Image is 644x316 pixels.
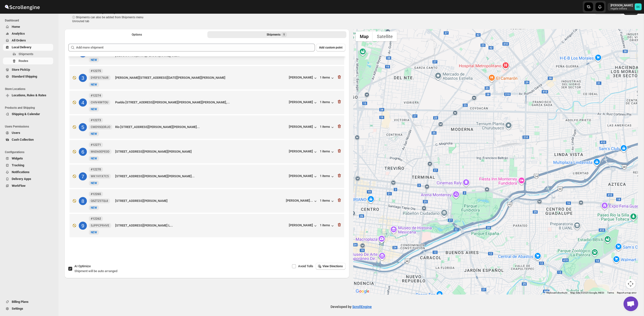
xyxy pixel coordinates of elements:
button: Locations, Rules & Rates [3,92,53,99]
button: Settings [3,305,53,312]
button: Add custom point [316,44,345,51]
span: Billing Plans [12,300,29,304]
p: [PERSON_NAME] [611,3,633,7]
button: 1 items [320,199,335,204]
button: WorkFlow [3,182,53,189]
p: ⓘ Shipments can also be added from Shipments menu Unrouted tab [72,15,149,23]
div: [STREET_ADDRESS][PERSON_NAME] L... [115,223,287,228]
text: DC [636,5,640,9]
span: Shipments [19,52,33,56]
span: Standard Shipping [12,75,37,78]
button: [PERSON_NAME] [289,149,318,154]
button: 1 items [320,174,335,179]
span: Widgets [12,157,23,160]
div: 9 [79,222,87,230]
span: NEW [91,157,97,160]
button: Home [3,23,53,30]
button: 1 items [320,100,335,105]
a: Report a map error [617,291,636,294]
span: All Orders [12,39,26,42]
span: Store Locations [5,87,55,91]
button: Keyboard shortcuts [546,291,567,295]
button: 1 items [320,223,335,228]
a: Terms (opens in new tab) [607,291,614,294]
div: [STREET_ADDRESS][PERSON_NAME][PERSON_NAME]... [115,174,287,179]
button: Widgets [3,155,53,162]
span: Routes [19,59,28,63]
span: Local Delivery [12,45,31,49]
span: View Directions [322,264,343,268]
b: #12270 [91,168,101,171]
button: Users [3,129,53,136]
button: User menu [608,3,642,11]
span: Notifications [12,170,30,174]
p: regala-inflora [611,7,633,10]
b: #12274 [91,94,101,97]
span: Map data ©2025 Google, INEGI [570,291,604,294]
input: Add more shipment [76,44,315,51]
p: Developed by [331,304,372,309]
button: Shipping & Calendar [3,111,53,118]
b: #12273 [91,118,101,122]
span: Tracking [12,163,24,167]
span: NEW [91,132,97,136]
span: NEW [91,83,97,86]
span: Shipment will be auto arranged [74,269,117,273]
button: View Directions [316,263,346,270]
div: Open chat [624,296,638,311]
a: ScrollEngine [352,305,372,309]
span: Add custom point [319,46,342,49]
span: NEW [91,58,97,62]
span: Options [132,33,142,37]
button: Notifications [3,169,53,176]
div: 6 [79,148,87,156]
div: [PERSON_NAME]... [286,199,313,202]
button: [PERSON_NAME] [289,223,318,228]
span: Home [12,25,20,29]
button: 1 items [320,149,335,154]
button: Routes [3,58,53,64]
span: SJPPCPR4VE [91,224,109,227]
div: Puebla [STREET_ADDRESS][PERSON_NAME][PERSON_NAME][PERSON_NAME],... [115,100,287,105]
span: QSZTZ5TQL8 [91,199,108,203]
span: CHIV4IWTOU [91,100,108,104]
span: AI Optimize [74,264,91,268]
button: Billing Plans [3,298,53,305]
span: Configurations [5,150,55,154]
div: [STREET_ADDRESS][PERSON_NAME][PERSON_NAME] [115,149,287,154]
div: [PERSON_NAME] [289,76,318,80]
span: Settings [12,307,23,310]
span: NEW [91,231,97,234]
div: Selected Shipments [64,40,349,242]
span: Dashboard [5,19,55,22]
div: [STREET_ADDRESS][PERSON_NAME] [115,198,284,203]
span: Cash Collection [12,138,34,141]
button: 1 items [320,76,335,80]
span: Delivery Apps [12,177,31,181]
span: DYEFS176UR [91,76,109,80]
button: [PERSON_NAME] [289,125,318,130]
b: #12265 [91,192,101,196]
div: 5 [79,123,87,131]
span: DAVID CORONADO [635,3,642,10]
span: Avoid Tolls [298,264,313,268]
div: 1 items [320,125,335,130]
b: #12262 [91,217,101,220]
span: Store PickUp [12,68,30,71]
button: All Route Options [67,31,206,38]
span: CMD9SQORJO [91,125,110,129]
div: 8 [79,197,87,205]
button: [PERSON_NAME] [289,100,318,105]
button: Cash Collection [3,136,53,143]
span: NEW [91,108,97,111]
span: Analytics [12,32,25,35]
img: Google [354,288,371,295]
button: Delivery Apps [3,176,53,182]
